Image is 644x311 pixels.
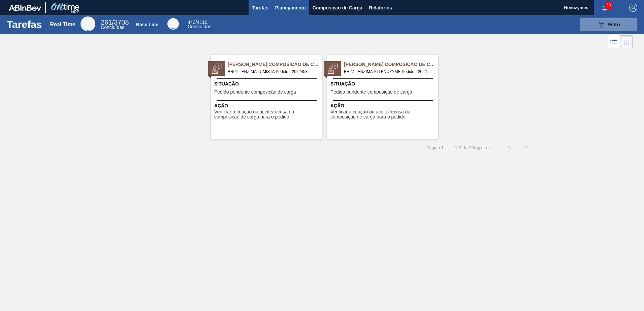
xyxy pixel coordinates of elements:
[426,145,444,150] span: Página : 1
[80,16,95,31] div: Real Time
[275,4,306,12] span: Planejamento
[369,4,392,12] span: Relatórios
[188,20,211,29] div: Base Line
[252,4,268,12] span: Tarefas
[214,90,296,95] span: Pedido pendente composição de carga
[330,90,412,95] span: Pedido pendente composição de carga
[101,25,124,30] span: Concluídas
[518,139,535,156] button: >
[330,80,437,88] span: Situação
[212,64,222,74] img: status
[50,22,75,28] div: Real Time
[330,109,437,120] span: Verificar a criação ou aceite/recusa da composição de carga para o pedido
[608,35,620,48] div: Visão em Lista
[629,4,637,12] img: Logout
[228,61,322,68] span: Pedido Aguardando Composição de Carga
[228,68,317,75] span: BR04 - ENZIMA LUMISTA Pedido - 2022458
[605,1,612,9] span: 10
[214,80,320,88] span: Situação
[620,35,633,48] div: Visão em Cards
[313,4,362,12] span: Composição de Carga
[167,18,179,30] div: Base Line
[594,3,615,12] button: Notificações
[188,24,211,29] span: Concluídas
[501,139,518,156] button: <
[101,20,129,30] div: Real Time
[188,20,207,25] span: / 4116
[136,22,158,27] div: Base Line
[608,22,620,27] span: Filtro
[9,5,41,11] img: TNhmsLtSVTkK8tSr43FrP2fwEKptu5GPRR3wAAAABJRU5ErkJggg==
[344,61,438,68] span: Pedido Aguardando Composição de Carga
[330,102,437,109] span: Ação
[344,68,433,75] span: BR27 - ENZIMA ATTENUZYME Pedido - 2022463
[188,20,195,25] span: 443
[454,145,491,150] span: 1 - 2 de 2 Registros
[214,102,320,109] span: Ação
[328,64,338,74] img: status
[7,21,42,28] h1: Tarefas
[101,19,129,26] span: / 3708
[580,18,637,31] button: Filtro
[101,19,112,26] span: 261
[214,109,320,120] span: Verificar a criação ou aceite/recusa da composição de carga para o pedido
